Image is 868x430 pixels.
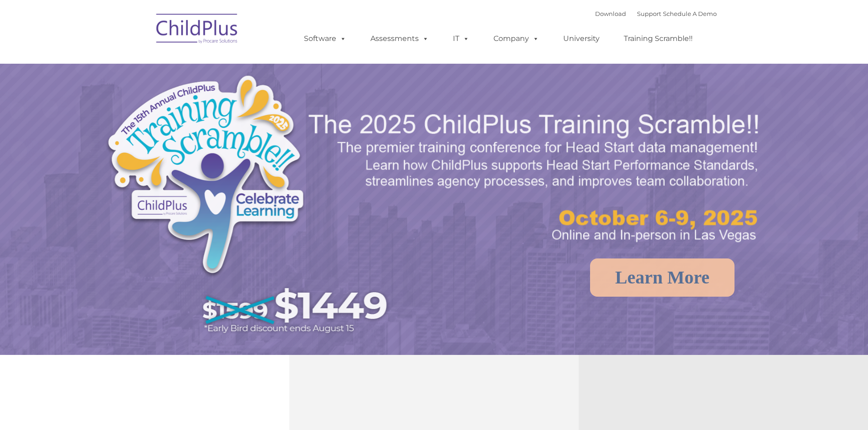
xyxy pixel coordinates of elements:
a: Assessments [361,30,438,48]
a: Company [484,30,548,48]
a: Schedule A Demo [663,10,717,17]
a: Training Scramble!! [615,30,702,48]
font: | [595,10,717,17]
a: Software [295,30,355,48]
img: ChildPlus by Procare Solutions [152,7,243,53]
a: University [554,30,609,48]
a: IT [444,30,478,48]
a: Support [637,10,661,17]
a: Learn More [590,258,734,297]
a: Download [595,10,626,17]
